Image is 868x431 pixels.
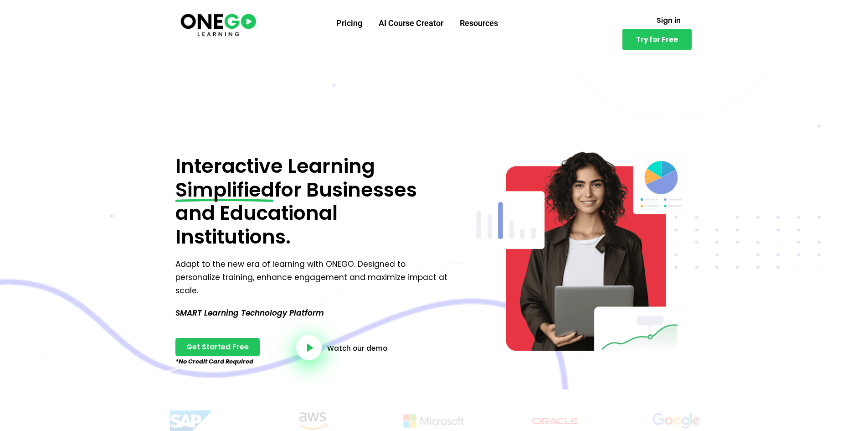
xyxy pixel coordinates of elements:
[636,36,678,43] span: Try for Free
[452,11,506,35] a: Resources
[175,176,417,250] span: for Businesses and Educational Institutions.
[328,11,370,35] a: Pricing
[296,335,322,360] a: video-button
[186,343,249,351] span: Get Started Free
[175,152,375,180] span: Interactive Learning
[657,17,681,24] span: Sign in
[622,29,692,50] a: Try for Free
[175,306,451,320] p: SMART Learning Technology Platform
[646,11,692,29] a: Sign in
[175,258,451,297] p: Adapt to the new era of learning with ONEGO. Designed to personalize training, enhance engagement...
[175,178,274,202] span: Simplified
[175,338,260,356] a: Get Started Free
[175,357,253,366] em: *No Credit Card Required
[327,345,387,352] a: Watch our demo
[370,11,452,35] a: AI Course Creator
